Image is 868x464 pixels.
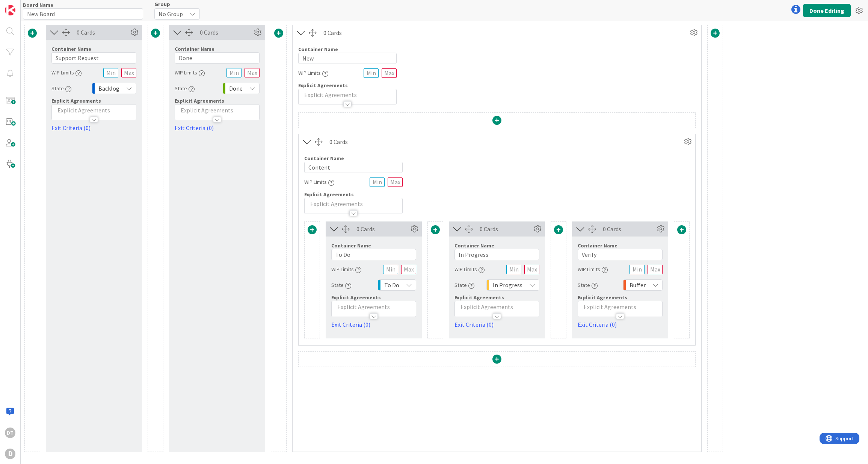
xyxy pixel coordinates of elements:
label: Container Name [51,45,91,52]
input: Min [506,265,521,274]
input: Max [524,265,539,274]
div: State [454,278,474,292]
span: To Do [384,280,399,290]
div: 0 Cards [200,28,252,37]
input: Add container name... [331,249,416,260]
span: In Progress [493,280,522,290]
label: Board Name [23,2,53,8]
span: Explicit Agreements [578,294,627,301]
span: Explicit Agreements [298,82,348,89]
span: Explicit Agreements [454,294,504,301]
div: State [331,278,351,292]
div: WIP Limits [578,262,608,276]
input: Max [401,265,416,274]
span: Buffer [629,280,646,290]
div: WIP Limits [298,66,328,80]
span: Backlog [98,83,119,94]
input: Min [364,68,379,78]
a: Exit Criteria (0) [175,123,260,132]
input: Min [629,265,645,274]
input: Add container name... [298,53,397,64]
a: Exit Criteria (0) [51,123,136,132]
label: Container Name [578,242,617,249]
div: 0 Cards [323,28,688,37]
input: Min [383,265,398,274]
input: Max [382,68,397,78]
a: Exit Criteria (0) [331,320,416,329]
div: 0 Cards [603,224,655,234]
div: WIP Limits [51,66,82,79]
div: DT [5,428,15,438]
input: Max [648,265,663,274]
label: Container Name [298,46,338,53]
div: WIP Limits [175,66,205,79]
div: State [51,82,71,95]
input: Add container name... [578,249,663,260]
a: Exit Criteria (0) [454,320,539,329]
input: Add container name... [51,52,136,64]
span: Explicit Agreements [175,97,224,104]
input: Min [370,177,385,187]
span: Support [16,1,34,10]
input: Add container name... [454,249,539,260]
input: Max [245,68,260,77]
span: Explicit Agreements [331,294,381,301]
div: State [175,82,195,95]
span: Explicit Agreements [304,191,354,198]
input: Max [121,68,136,77]
img: Visit kanbanzone.com [5,5,15,15]
div: 0 Cards [77,28,129,37]
label: Container Name [304,155,344,162]
label: Container Name [175,45,214,52]
div: 0 Cards [480,224,532,234]
input: Min [103,68,118,77]
input: Add container name... [175,52,260,64]
div: 0 Cards [329,137,682,146]
div: State [578,278,598,292]
label: Container Name [454,242,494,249]
div: WIP Limits [454,262,485,276]
span: Group [154,2,170,7]
label: Container Name [331,242,371,249]
span: No Group [159,9,183,19]
input: Max [388,177,403,187]
input: Min [226,68,242,77]
div: D [5,449,15,459]
button: Done Editing [803,4,851,17]
div: WIP Limits [304,175,334,189]
span: Explicit Agreements [51,97,101,104]
div: WIP Limits [331,262,361,276]
a: Exit Criteria (0) [578,320,663,329]
input: Add container name... [304,162,403,173]
div: 0 Cards [356,224,409,234]
span: Done [229,83,243,94]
